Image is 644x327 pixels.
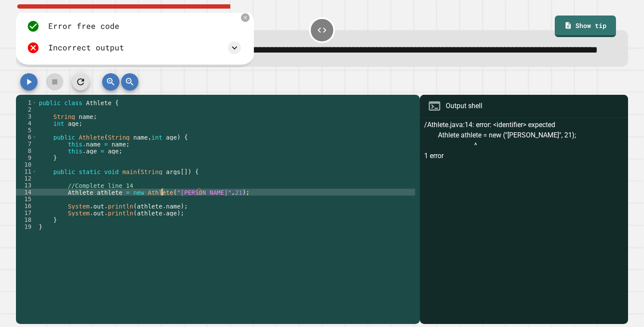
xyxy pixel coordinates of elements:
[16,182,37,189] div: 13
[16,120,37,127] div: 4
[16,168,37,175] div: 11
[16,134,37,140] div: 6
[16,175,37,182] div: 12
[446,101,482,111] div: Output shell
[48,20,119,32] div: Error free code
[16,147,37,154] div: 8
[16,113,37,120] div: 3
[16,140,37,147] div: 7
[16,202,37,209] div: 16
[16,154,37,161] div: 9
[16,196,37,202] div: 15
[424,120,624,324] div: /Athlete.java:14: error: <identifier> expected Athlete athlete = new ("[PERSON_NAME]", 21); ^ 1 e...
[16,216,37,223] div: 18
[32,99,37,106] span: Toggle code folding, rows 1 through 19
[16,161,37,168] div: 10
[16,189,37,196] div: 14
[555,16,616,37] a: Show tip
[16,99,37,106] div: 1
[48,42,124,53] div: Incorrect output
[16,106,37,113] div: 2
[32,134,37,140] span: Toggle code folding, rows 6 through 9
[16,223,37,230] div: 19
[16,127,37,134] div: 5
[32,168,37,175] span: Toggle code folding, rows 11 through 18
[16,209,37,216] div: 17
